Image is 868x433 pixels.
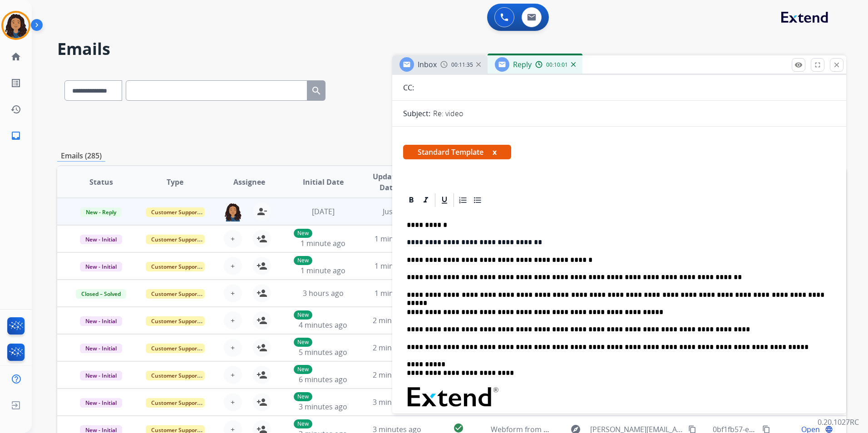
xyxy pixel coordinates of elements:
[818,417,859,428] p: 0.20.1027RC
[294,392,312,401] p: New
[76,289,126,299] span: Closed – Solved
[231,315,235,326] span: +
[404,193,418,207] div: Bold
[167,177,183,187] span: Type
[256,315,267,326] mat-icon: person_add
[294,229,312,238] p: New
[493,147,497,157] button: x
[303,177,344,187] span: Initial Date
[256,397,267,408] mat-icon: person_add
[10,130,21,141] mat-icon: inbox
[233,177,265,187] span: Assignee
[513,59,532,69] span: Reply
[3,13,29,38] img: avatar
[224,366,242,384] button: +
[294,419,312,428] p: New
[146,371,205,380] span: Customer Support
[57,150,105,162] p: Emails (285)
[224,311,242,330] button: +
[403,82,414,93] p: CC:
[433,108,463,119] p: Re: video
[10,104,21,115] mat-icon: history
[373,370,421,380] span: 2 minutes ago
[368,171,409,193] span: Updated Date
[57,40,846,58] h2: Emails
[80,207,122,217] span: New - Reply
[375,288,419,298] span: 1 minute ago
[312,207,335,216] span: [DATE]
[146,398,205,408] span: Customer Support
[146,207,205,217] span: Customer Support
[10,78,21,89] mat-icon: list_alt
[373,397,421,407] span: 3 minutes ago
[419,193,433,207] div: Italic
[403,108,430,119] p: Subject:
[303,288,344,298] span: 3 hours ago
[231,369,235,380] span: +
[224,339,242,357] button: +
[403,145,511,159] span: Standard Template
[231,397,235,408] span: +
[256,261,267,271] mat-icon: person_add
[231,342,235,353] span: +
[256,233,267,244] mat-icon: person_add
[146,316,205,326] span: Customer Support
[438,193,451,207] div: Underline
[80,398,122,408] span: New - Initial
[256,342,267,353] mat-icon: person_add
[224,202,242,221] img: agent-avatar
[80,235,122,244] span: New - Initial
[256,288,267,299] mat-icon: person_add
[299,320,347,330] span: 4 minutes ago
[80,344,122,353] span: New - Initial
[231,288,235,299] span: +
[375,261,419,271] span: 1 minute ago
[146,344,205,353] span: Customer Support
[146,289,205,299] span: Customer Support
[375,234,419,244] span: 1 minute ago
[301,238,345,248] span: 1 minute ago
[451,61,473,69] span: 00:11:35
[231,233,235,244] span: +
[231,261,235,271] span: +
[146,262,205,271] span: Customer Support
[294,365,312,374] p: New
[456,193,470,207] div: Ordered List
[10,51,21,62] mat-icon: home
[299,347,347,357] span: 5 minutes ago
[80,262,122,271] span: New - Initial
[294,338,312,347] p: New
[146,235,205,244] span: Customer Support
[80,371,122,380] span: New - Initial
[418,59,437,69] span: Inbox
[301,266,345,276] span: 1 minute ago
[256,369,267,380] mat-icon: person_add
[814,61,822,69] mat-icon: fullscreen
[224,230,242,248] button: +
[299,402,347,412] span: 3 minutes ago
[373,343,421,353] span: 2 minutes ago
[546,61,568,69] span: 00:10:01
[833,61,841,69] mat-icon: close
[256,206,267,217] mat-icon: person_remove
[294,310,312,320] p: New
[299,374,347,384] span: 6 minutes ago
[794,61,803,69] mat-icon: remove_red_eye
[311,85,322,96] mat-icon: search
[383,207,412,216] span: Just now
[294,256,312,265] p: New
[224,284,242,302] button: +
[224,257,242,275] button: +
[80,316,122,326] span: New - Initial
[89,177,113,187] span: Status
[224,393,242,411] button: +
[373,315,421,325] span: 2 minutes ago
[471,193,484,207] div: Bullet List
